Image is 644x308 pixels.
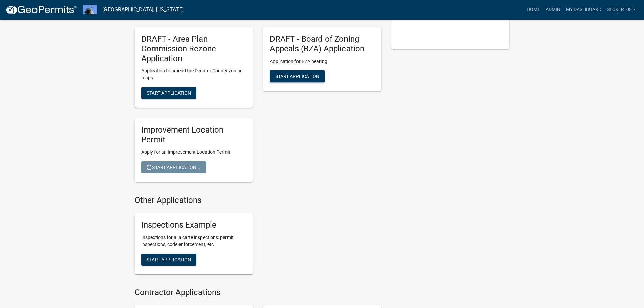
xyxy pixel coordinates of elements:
[563,3,604,16] a: My Dashboard
[270,58,375,65] p: Application for BZA hearing
[141,34,246,63] h5: DRAFT - Area Plan Commission Rezone Application
[604,3,639,16] a: seckert08
[275,73,319,79] span: Start Application
[141,67,246,81] p: Application to amend the Decatur County zoning maps
[141,87,196,99] button: Start Application
[147,90,191,96] span: Start Application
[141,234,246,248] p: Inspections for a la carte inspections: permit inspections, code enforcement, etc
[141,125,246,145] h5: Improvement Location Permit
[543,3,563,16] a: Admin
[135,195,381,280] wm-workflow-list-section: Other Applications
[83,5,97,14] img: Decatur County, Indiana
[141,220,246,230] h5: Inspections Example
[147,257,191,262] span: Start Application
[524,3,543,16] a: Home
[102,4,184,16] a: [GEOGRAPHIC_DATA], [US_STATE]
[141,254,196,266] button: Start Application
[141,149,246,156] p: Apply for an Improvement Location Permit
[270,70,325,82] button: Start Application
[147,165,200,170] span: Start Application...
[270,34,375,54] h5: DRAFT - Board of Zoning Appeals (BZA) Application
[141,161,206,173] button: Start Application...
[135,288,381,298] h4: Contractor Applications
[135,195,381,205] h4: Other Applications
